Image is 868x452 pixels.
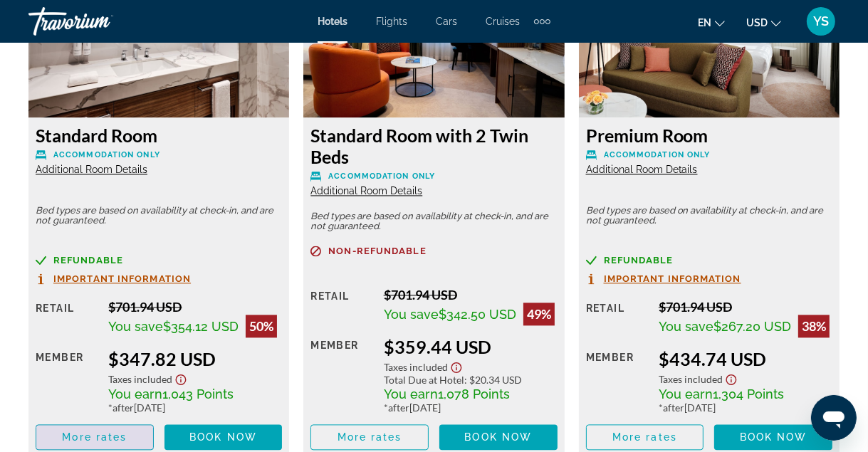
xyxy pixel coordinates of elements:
[328,172,435,181] span: Accommodation Only
[659,401,832,414] div: * [DATE]
[604,274,741,283] span: Important Information
[328,246,426,256] span: Non-refundable
[384,374,558,386] div: : $20.34 USD
[36,273,191,285] button: Important Information
[28,3,171,40] a: Travorium
[113,401,134,414] span: after
[746,12,781,33] button: Change currency
[802,6,840,36] button: User Menu
[438,387,510,401] span: 1,078 Points
[384,387,438,401] span: You earn
[53,274,191,283] span: Important Information
[659,319,713,334] span: You save
[246,315,277,337] div: 50%
[586,299,648,337] div: Retail
[659,299,832,315] div: $701.94 USD
[659,387,713,401] span: You earn
[53,256,123,265] span: Refundable
[586,273,741,285] button: Important Information
[723,369,740,386] button: Show Taxes and Fees disclaimer
[586,348,648,414] div: Member
[318,16,347,27] a: Hotels
[384,287,558,303] div: $701.94 USD
[36,255,282,266] a: Refundable
[714,424,832,450] button: Book now
[586,424,704,450] button: More rates
[189,431,257,443] span: Book now
[108,299,282,315] div: $701.94 USD
[108,348,282,369] div: $347.82 USD
[310,211,557,231] p: Bed types are based on availability at check-in, and are not guaranteed.
[108,387,162,401] span: You earn
[612,431,677,443] span: More rates
[659,373,723,385] span: Taxes included
[384,336,558,357] div: $359.44 USD
[164,424,283,450] button: Book now
[36,125,282,146] h3: Standard Room
[813,14,829,28] span: YS
[310,424,429,450] button: More rates
[108,373,172,385] span: Taxes included
[436,16,457,27] a: Cars
[659,348,832,369] div: $434.74 USD
[53,150,160,159] span: Accommodation Only
[448,357,465,374] button: Show Taxes and Fees disclaimer
[713,387,784,401] span: 1,304 Points
[36,424,154,450] button: More rates
[464,431,532,443] span: Book now
[604,256,674,265] span: Refundable
[36,299,98,337] div: Retail
[534,10,550,33] button: Extra navigation items
[798,315,830,337] div: 38%
[108,401,282,414] div: * [DATE]
[486,16,520,27] a: Cruises
[384,307,439,322] span: You save
[388,401,409,414] span: after
[811,395,857,441] iframe: Кнопка запуска окна обмена сообщениями
[384,401,558,414] div: * [DATE]
[172,369,189,386] button: Show Taxes and Fees disclaimer
[439,307,516,322] span: $342.50 USD
[310,125,557,167] h3: Standard Room with 2 Twin Beds
[713,319,791,334] span: $267.20 USD
[310,287,372,325] div: Retail
[698,17,711,28] span: en
[698,12,725,33] button: Change language
[36,206,282,226] p: Bed types are based on availability at check-in, and are not guaranteed.
[162,387,234,401] span: 1,043 Points
[740,431,807,443] span: Book now
[36,164,147,175] span: Additional Room Details
[36,348,98,414] div: Member
[523,303,555,325] div: 49%
[663,401,684,414] span: after
[310,336,372,414] div: Member
[586,206,832,226] p: Bed types are based on availability at check-in, and are not guaranteed.
[62,431,127,443] span: More rates
[338,431,402,443] span: More rates
[376,16,407,27] a: Flights
[586,164,698,175] span: Additional Room Details
[384,361,448,373] span: Taxes included
[163,319,239,334] span: $354.12 USD
[384,374,464,386] span: Total Due at Hotel
[746,17,768,28] span: USD
[108,319,163,334] span: You save
[439,424,558,450] button: Book now
[586,255,832,266] a: Refundable
[604,150,711,159] span: Accommodation Only
[310,185,422,196] span: Additional Room Details
[586,125,832,146] h3: Premium Room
